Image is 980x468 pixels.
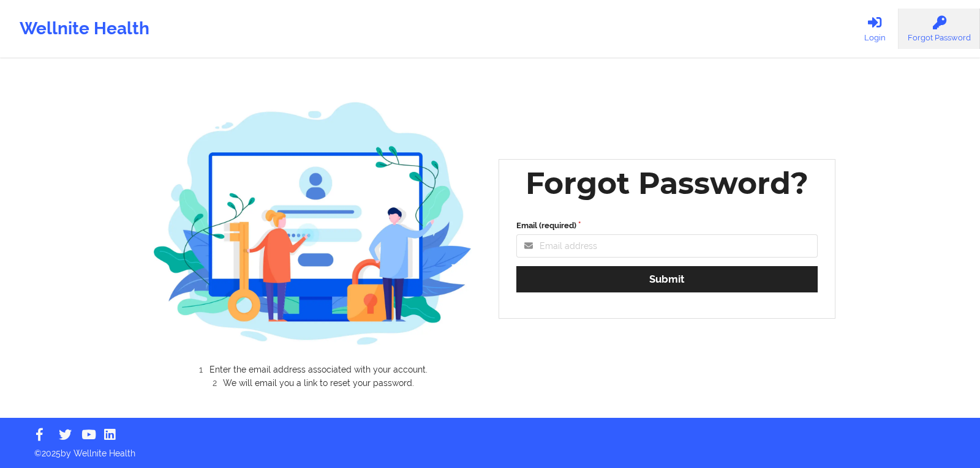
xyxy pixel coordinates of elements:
[164,376,473,388] li: We will email you a link to reset your password.
[516,234,818,258] input: Email address
[26,439,954,459] p: © 2025 by Wellnite Health
[516,220,818,232] label: Email (required)
[899,9,980,49] a: Forgot Password
[526,164,809,202] div: Forgot Password?
[154,90,473,356] img: wellnite-forgot-password-hero_200.d80a7247.jpg
[164,365,473,376] li: Enter the email address associated with your account.
[516,266,818,292] button: Submit
[851,9,899,49] a: Login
